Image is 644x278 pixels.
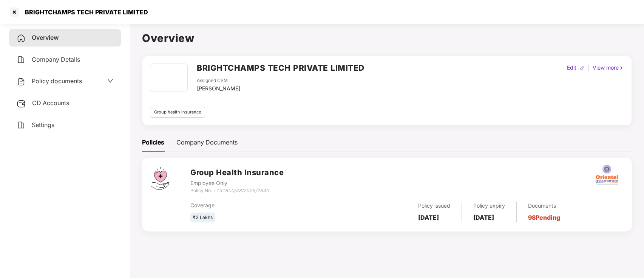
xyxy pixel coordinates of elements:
div: View more [591,64,625,72]
div: Policies [142,138,164,147]
span: Policy documents [32,77,82,85]
a: 98 Pending [528,214,560,221]
b: [DATE] [473,214,494,221]
h1: Overview [142,30,632,47]
div: Group health insurance [150,107,205,118]
div: Company Documents [176,138,238,147]
img: svg+xml;base64,PHN2ZyB3aWR0aD0iMjUiIGhlaWdodD0iMjQiIHZpZXdCb3g9IjAgMCAyNSAyNCIgZmlsbD0ibm9uZSIgeG... [17,99,26,108]
img: svg+xml;base64,PHN2ZyB4bWxucz0iaHR0cDovL3d3dy53My5vcmcvMjAwMC9zdmciIHdpZHRoPSIyNCIgaGVpZ2h0PSIyNC... [17,55,26,64]
img: svg+xml;base64,PHN2ZyB4bWxucz0iaHR0cDovL3d3dy53My5vcmcvMjAwMC9zdmciIHdpZHRoPSIyNCIgaGVpZ2h0PSIyNC... [17,34,26,43]
span: CD Accounts [32,99,69,107]
div: Policy issued [418,202,450,210]
div: [PERSON_NAME] [197,84,240,93]
b: [DATE] [418,214,439,221]
img: svg+xml;base64,PHN2ZyB4bWxucz0iaHR0cDovL3d3dy53My5vcmcvMjAwMC9zdmciIHdpZHRoPSIyNCIgaGVpZ2h0PSIyNC... [17,77,26,86]
span: Overview [32,34,59,41]
h2: BRIGHTCHAMPS TECH PRIVATE LIMITED [197,62,364,74]
img: svg+xml;base64,PHN2ZyB4bWxucz0iaHR0cDovL3d3dy53My5vcmcvMjAwMC9zdmciIHdpZHRoPSIyNCIgaGVpZ2h0PSIyNC... [17,121,26,130]
div: Policy No. - [190,187,284,194]
div: Employee Only [190,179,284,187]
div: Coverage [190,201,335,210]
div: Policy expiry [473,202,505,210]
span: down [107,78,113,84]
div: Edit [565,64,578,72]
div: Documents [528,202,560,210]
h3: Group Health Insurance [190,167,284,179]
img: svg+xml;base64,PHN2ZyB4bWxucz0iaHR0cDovL3d3dy53My5vcmcvMjAwMC9zdmciIHdpZHRoPSI0Ny43MTQiIGhlaWdodD... [151,167,169,190]
span: Company Details [32,56,80,63]
div: | [586,64,591,72]
i: 131800/48/2025/2340 [216,188,269,193]
img: oi.png [593,162,620,188]
div: BRIGHTCHAMPS TECH PRIVATE LIMITED [20,8,148,16]
div: ₹2 Lakhs [190,213,215,223]
img: editIcon [579,65,585,71]
span: Settings [32,121,54,129]
img: rightIcon [619,65,624,71]
div: Assigned CSM [197,77,240,84]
